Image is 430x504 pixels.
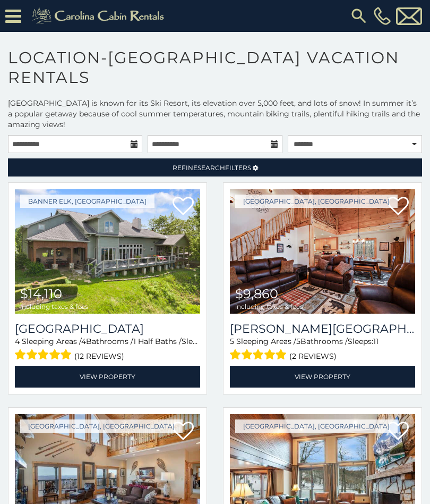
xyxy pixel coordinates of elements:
[371,7,393,25] a: [PHONE_NUMBER]
[388,196,409,218] a: Add to favorites
[373,337,379,346] span: 11
[15,336,200,363] div: Sleeping Areas / Bathrooms / Sleeps:
[173,196,194,218] a: Add to favorites
[27,5,173,27] img: Khaki-logo.png
[81,337,86,346] span: 4
[15,337,20,346] span: 4
[15,322,200,336] a: [GEOGRAPHIC_DATA]
[235,195,398,208] a: [GEOGRAPHIC_DATA], [GEOGRAPHIC_DATA]
[230,337,234,346] span: 5
[15,189,200,314] a: Montallori Stone Lodge $14,110 including taxes & fees
[20,419,183,433] a: [GEOGRAPHIC_DATA], [GEOGRAPHIC_DATA]
[230,189,415,314] a: Rudolph Resort $9,860 including taxes & fees
[15,189,200,314] img: Montallori Stone Lodge
[235,419,398,433] a: [GEOGRAPHIC_DATA], [GEOGRAPHIC_DATA]
[296,337,300,346] span: 5
[349,6,368,26] img: search-regular.svg
[173,421,194,443] a: Add to favorites
[133,337,182,346] span: 1 Half Baths /
[20,303,88,310] span: including taxes & fees
[230,336,415,363] div: Sleeping Areas / Bathrooms / Sleeps:
[15,322,200,336] h3: Montallori Stone Lodge
[230,322,415,336] a: [PERSON_NAME][GEOGRAPHIC_DATA]
[235,286,278,301] span: $9,860
[15,366,200,388] a: View Property
[20,286,62,301] span: $14,110
[20,195,154,208] a: Banner Elk, [GEOGRAPHIC_DATA]
[74,349,124,363] span: (12 reviews)
[235,303,303,310] span: including taxes & fees
[230,366,415,388] a: View Property
[230,322,415,336] h3: Rudolph Resort
[388,421,409,443] a: Add to favorites
[230,189,415,314] img: Rudolph Resort
[197,164,225,172] span: Search
[8,158,422,177] a: RefineSearchFilters
[173,164,251,172] span: Refine Filters
[289,349,337,363] span: (2 reviews)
